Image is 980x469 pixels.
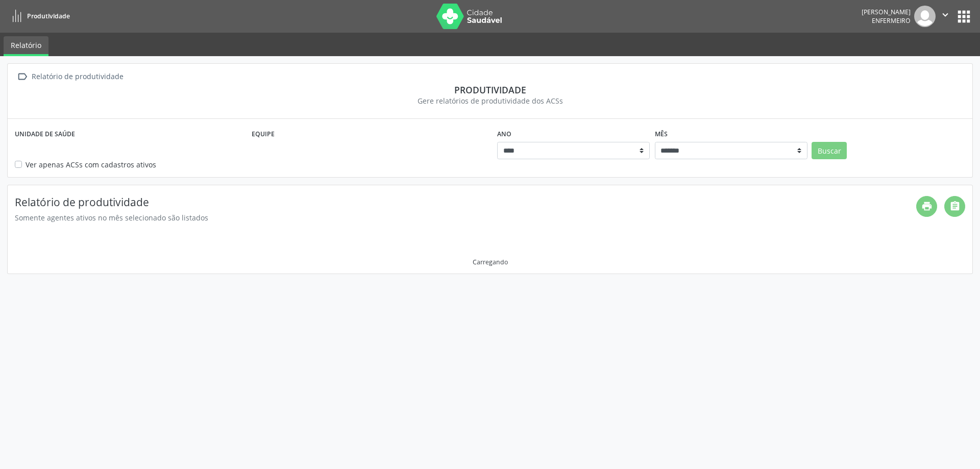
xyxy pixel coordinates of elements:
[15,212,916,223] div: Somente agentes ativos no mês selecionado são listados
[15,196,916,209] h4: Relatório de produtividade
[27,12,70,20] span: Produtividade
[473,258,508,266] div: Carregando
[940,9,951,20] i: 
[15,84,965,95] div: Produtividade
[15,69,30,84] i: 
[812,142,847,159] button: Buscar
[655,126,668,142] label: Mês
[15,69,125,84] a:  Relatório de produtividade
[15,95,965,106] div: Gere relatórios de produtividade dos ACSs
[26,159,156,170] label: Ver apenas ACSs com cadastros ativos
[914,6,936,27] img: img
[4,36,48,56] a: Relatório
[15,126,75,142] label: Unidade de saúde
[497,126,511,142] label: Ano
[30,69,125,84] div: Relatório de produtividade
[7,8,70,24] a: Produtividade
[862,8,911,16] div: [PERSON_NAME]
[936,6,955,27] button: 
[872,16,911,25] span: Enfermeiro
[252,126,275,142] label: Equipe
[955,8,973,26] button: apps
